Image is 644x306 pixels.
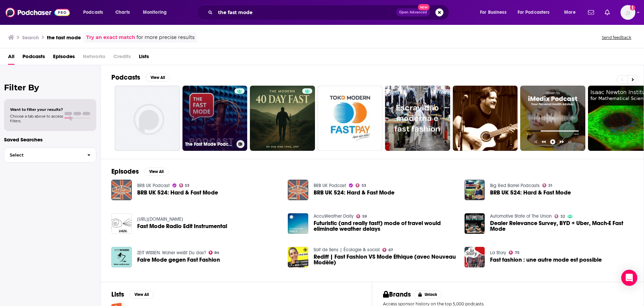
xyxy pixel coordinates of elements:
span: Logged in as RobinBectel [621,5,635,20]
a: Lists [139,51,149,65]
p: Saved Searches [4,136,96,143]
span: Open Advanced [399,11,427,14]
a: 75 [509,251,520,255]
span: BRB UK 524: Hard & Fast Mode [490,190,571,195]
span: Monitoring [143,8,167,17]
a: ListsView All [111,290,154,299]
span: Select [4,153,82,157]
a: Charts [111,7,134,18]
button: Select [4,147,96,163]
a: Dealer Relevance Survey, BYD + Uber, Mach-E Fast Mode [490,220,633,232]
a: 84 [209,251,220,255]
img: BRB UK 524: Hard & Fast Mode [111,180,132,200]
a: 32 [554,214,565,218]
span: Want to filter your results? [10,107,63,112]
button: open menu [475,7,515,18]
button: View All [146,74,170,82]
h2: Lists [111,290,124,299]
span: 84 [214,251,219,254]
a: Show notifications dropdown [585,7,597,18]
button: Open AdvancedNew [396,8,430,16]
a: Episodes [53,51,75,65]
span: More [564,8,576,17]
input: Search podcasts, credits, & more... [215,7,396,18]
a: BRB UK 524: Hard & Fast Mode [137,190,218,195]
button: Send feedback [600,35,633,40]
a: Big Red Barrel Podcasts [490,183,540,188]
button: View All [129,291,154,299]
span: Fast fashion : une autre mode est possible [490,257,602,263]
img: Rediff | Fast Fashion VS Mode Éthique (avec Nouveau Modèle) [288,247,308,267]
button: open menu [138,7,175,18]
h2: Filter By [4,83,96,92]
span: Networks [83,51,105,65]
span: 51 [548,184,552,187]
img: Fast Mode Radio Edit Instrumental [111,213,132,234]
a: PodcastsView All [111,73,170,82]
a: Try an exact match [86,34,135,41]
button: Unlock [414,291,442,299]
span: 59 [362,215,367,218]
img: Dealer Relevance Survey, BYD + Uber, Mach-E Fast Mode [465,213,485,234]
a: 67 [382,248,393,252]
img: BRB UK 524: Hard & Fast Mode [465,180,485,200]
h2: Episodes [111,167,139,176]
h2: Brands [383,290,411,299]
span: Charts [115,8,130,17]
img: Podchaser - Follow, Share and Rate Podcasts [5,6,70,19]
a: Rediff | Fast Fashion VS Mode Éthique (avec Nouveau Modèle) [314,254,457,265]
a: 53 [356,183,366,187]
a: 51 [542,183,552,187]
span: Futuristic (and really fast!) mode of travel would eliminate weather delays [314,220,457,232]
a: The Fast Mode Podcasts: Breaking News, Analysis and Updates From Telecoms Industry [182,86,248,151]
a: 59 [356,214,367,218]
span: 53 [362,184,366,187]
h3: the fast mode [47,34,81,41]
img: Fast fashion : une autre mode est possible [465,247,485,267]
span: For Business [480,8,506,17]
a: BRB UK 524: Hard & Fast Mode [314,190,394,195]
a: https://amazingtunes.com/u426 [137,216,183,222]
a: EpisodesView All [111,167,168,176]
a: BRB UK Podcast [314,183,346,188]
a: Fast Mode Radio Edit Instrumental [137,223,227,229]
img: Futuristic (and really fast!) mode of travel would eliminate weather delays [288,213,308,234]
span: Credits [113,51,131,65]
svg: Add a profile image [630,5,635,10]
a: BRB UK Podcast [137,183,170,188]
a: All [8,51,14,65]
a: La Story [490,250,506,256]
a: Automotive State of The Union [490,213,552,219]
a: AccuWeather Daily [314,213,354,219]
button: open menu [513,7,559,18]
span: Choose a tab above to access filters. [10,114,63,123]
button: open menu [559,7,584,18]
span: for more precise results [137,34,195,41]
span: 75 [515,251,520,254]
img: Faire Mode gegen Fast Fashion [111,247,132,267]
img: BRB UK 524: Hard & Fast Mode [288,180,308,200]
button: View All [144,168,168,176]
a: Faire Mode gegen Fast Fashion [137,257,220,263]
a: Podcasts [22,51,45,65]
div: Open Intercom Messenger [621,270,637,286]
button: open menu [78,7,112,18]
a: ZEIT WISSEN. Woher weißt Du das? [137,250,206,256]
h2: Podcasts [111,73,140,82]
